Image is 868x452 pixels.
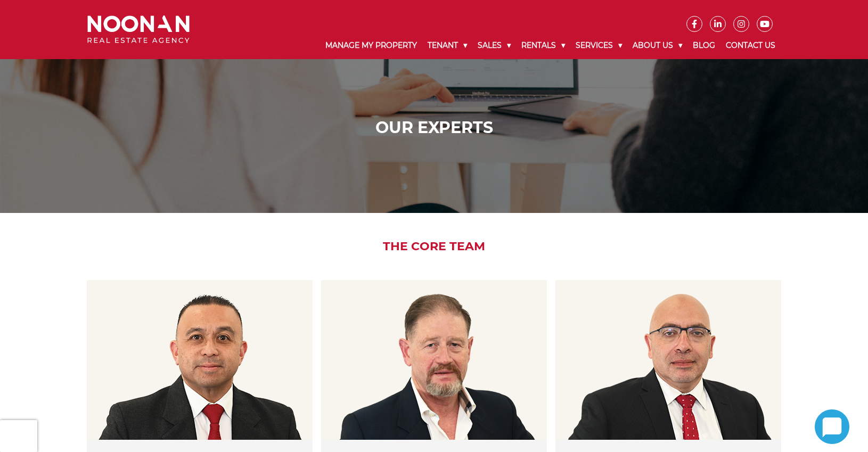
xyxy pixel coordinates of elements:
a: Services [570,32,627,59]
a: Blog [687,32,720,59]
a: About Us [627,32,687,59]
a: Sales [472,32,516,59]
a: Rentals [516,32,570,59]
a: Contact Us [720,32,781,59]
h2: The Core Team [79,240,789,253]
a: Tenant [422,32,472,59]
h1: Our Experts [90,118,779,137]
img: Noonan Real Estate Agency [87,15,190,44]
a: Manage My Property [320,32,422,59]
